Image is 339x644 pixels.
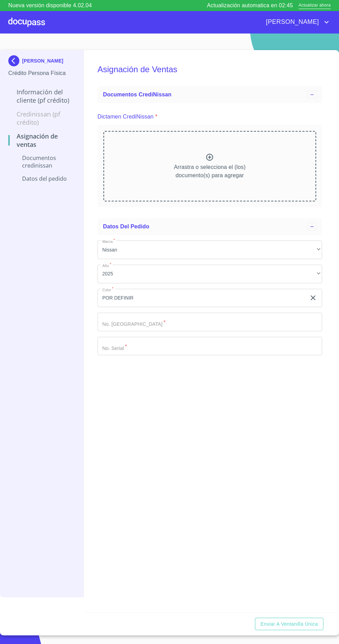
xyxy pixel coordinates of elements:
span: Documentos CrediNissan [103,92,172,97]
button: clear input [309,294,317,302]
button: Enviar a Ventanilla única [255,618,323,631]
p: Información del cliente (PF crédito) [8,88,75,104]
div: [PERSON_NAME] [8,55,75,69]
p: Documentos CrediNissan [8,154,75,169]
p: Dictamen CrediNissan [98,113,154,121]
p: Nueva versión disponible 4.02.04 [8,1,92,10]
span: Actualizar ahora [299,2,331,9]
p: Actualización automatica en 02:45 [207,1,293,10]
p: Credinissan (PF crédito) [8,110,75,126]
span: Enviar a Ventanilla única [260,620,318,628]
span: [PERSON_NAME] [261,17,322,28]
span: Datos del pedido [103,224,149,229]
button: account of current user [261,17,331,28]
p: Datos del pedido [8,175,75,182]
p: Crédito Persona Física [8,69,75,77]
h5: Asignación de Ventas [98,55,322,84]
p: Asignación de Ventas [8,132,75,149]
div: Documentos CrediNissan [98,86,322,103]
div: Datos del pedido [98,218,322,235]
div: Nissan [98,240,322,259]
p: Arrastra o selecciona el (los) documento(s) para agregar [174,163,246,180]
img: Docupass spot blue [8,55,22,66]
p: [PERSON_NAME] [22,58,63,64]
div: 2025 [98,265,322,283]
